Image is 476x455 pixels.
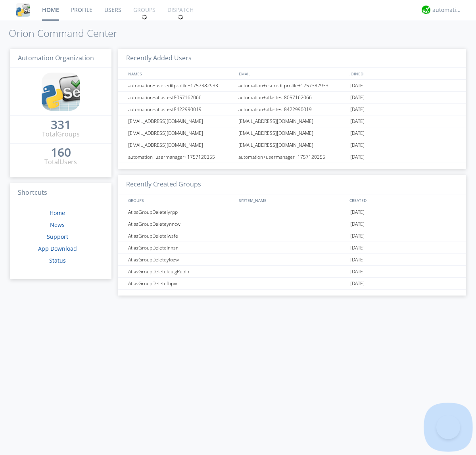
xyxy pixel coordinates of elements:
a: AtlasGroupDeletefbpxr[DATE] [118,278,466,290]
div: automation+atlastest8057162066 [126,92,236,103]
a: App Download [38,245,77,252]
a: News [50,221,65,228]
span: [DATE] [350,151,365,163]
div: 331 [51,121,71,129]
div: automation+usereditprofile+1757382933 [126,80,236,91]
span: Automation Organization [18,54,94,62]
div: CREATED [347,194,459,206]
a: Status [49,257,66,264]
div: AtlasGroupDeletefculgRubin [126,266,236,277]
img: cddb5a64eb264b2086981ab96f4c1ba7 [16,3,30,17]
span: [DATE] [350,218,365,230]
div: [EMAIL_ADDRESS][DOMAIN_NAME] [236,127,348,139]
span: [DATE] [350,266,365,278]
div: automation+usermanager+1757120355 [126,151,236,163]
div: GROUPS [126,194,235,206]
iframe: Toggle Customer Support [436,415,460,439]
span: [DATE] [350,80,365,92]
a: [EMAIL_ADDRESS][DOMAIN_NAME][EMAIL_ADDRESS][DOMAIN_NAME][DATE] [118,115,466,127]
h3: Recently Added Users [118,49,466,68]
div: NAMES [126,68,235,79]
div: AtlasGroupDeletelyrpp [126,206,236,218]
a: Support [47,233,68,240]
span: [DATE] [350,139,365,151]
a: [EMAIL_ADDRESS][DOMAIN_NAME][EMAIL_ADDRESS][DOMAIN_NAME][DATE] [118,139,466,151]
span: [DATE] [350,206,365,218]
a: AtlasGroupDeleteyiozw[DATE] [118,254,466,266]
a: automation+atlastest8422990019automation+atlastest8422990019[DATE] [118,104,466,115]
div: automation+atlastest8422990019 [126,104,236,115]
div: automation+usereditprofile+1757382933 [236,80,348,91]
span: [DATE] [350,92,365,104]
div: [EMAIL_ADDRESS][DOMAIN_NAME] [126,115,236,127]
img: cddb5a64eb264b2086981ab96f4c1ba7 [42,73,80,111]
h3: Recently Created Groups [118,175,466,194]
span: [DATE] [350,242,365,254]
div: AtlasGroupDeletelwsfe [126,230,236,242]
div: automation+atlastest8422990019 [236,104,348,115]
a: automation+usermanager+1757120355automation+usermanager+1757120355[DATE] [118,151,466,163]
a: AtlasGroupDeleteynncw[DATE] [118,218,466,230]
div: EMAIL [237,68,347,79]
a: AtlasGroupDeletefculgRubin[DATE] [118,266,466,278]
div: Total Users [44,157,77,167]
img: spin.svg [142,14,147,20]
span: [DATE] [350,254,365,266]
div: automation+usermanager+1757120355 [236,151,348,163]
span: [DATE] [350,127,365,139]
a: automation+usereditprofile+1757382933automation+usereditprofile+1757382933[DATE] [118,80,466,92]
a: AtlasGroupDeletelyrpp[DATE] [118,206,466,218]
div: SYSTEM_NAME [237,194,347,206]
a: [EMAIL_ADDRESS][DOMAIN_NAME][EMAIL_ADDRESS][DOMAIN_NAME][DATE] [118,127,466,139]
div: [EMAIL_ADDRESS][DOMAIN_NAME] [236,115,348,127]
a: automation+atlastest8057162066automation+atlastest8057162066[DATE] [118,92,466,104]
div: AtlasGroupDeleteynncw [126,218,236,230]
div: AtlasGroupDeletelnnsn [126,242,236,253]
span: [DATE] [350,104,365,115]
div: JOINED [347,68,459,79]
h3: Shortcuts [10,183,111,203]
div: automation+atlastest8057162066 [236,92,348,103]
div: AtlasGroupDeletefbpxr [126,278,236,289]
div: [EMAIL_ADDRESS][DOMAIN_NAME] [126,139,236,151]
a: AtlasGroupDeletelwsfe[DATE] [118,230,466,242]
a: AtlasGroupDeletelnnsn[DATE] [118,242,466,254]
a: 160 [51,148,71,157]
div: [EMAIL_ADDRESS][DOMAIN_NAME] [236,139,348,151]
span: [DATE] [350,230,365,242]
a: Home [50,209,65,217]
img: spin.svg [178,14,183,20]
span: [DATE] [350,278,365,290]
div: automation+atlas [432,6,462,14]
div: AtlasGroupDeleteyiozw [126,254,236,265]
span: [DATE] [350,115,365,127]
div: 160 [51,148,71,156]
div: Total Groups [42,130,80,139]
div: [EMAIL_ADDRESS][DOMAIN_NAME] [126,127,236,139]
img: d2d01cd9b4174d08988066c6d424eccd [422,6,430,14]
a: 331 [51,121,71,130]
